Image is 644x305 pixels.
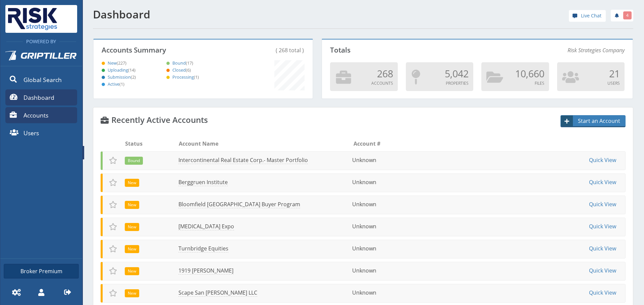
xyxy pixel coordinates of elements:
li: Unknown [352,266,405,275]
a: Live Chat [569,10,606,22]
li: Unknown [352,156,405,164]
span: Add to Favorites [109,201,117,209]
a: New(227) [99,60,126,66]
a: Processing(1) [164,74,199,80]
a: Users [5,125,77,141]
span: Uploading [99,67,136,73]
li: Unknown [352,178,405,186]
span: New [128,202,136,208]
span: Add to Favorites [109,178,117,186]
a: Active(1) [99,81,124,87]
a: Turnbridge Equities [178,245,228,252]
a: Bound(17) [164,60,193,66]
p: Accounts Summary [102,46,217,54]
span: 10,660 [515,67,544,80]
a: Submission(2) [99,74,136,80]
h1: Dashboard [93,8,359,20]
p: Totals [330,46,473,54]
span: New [128,224,136,230]
span: Add to Favorites [109,156,117,164]
span: Risk Strategies Company [568,46,625,54]
span: 21 [609,67,620,80]
li: Account # [354,140,406,148]
a: Quick View [589,267,616,274]
span: 268 [377,67,393,80]
a: Scape San [PERSON_NAME] LLC [178,289,257,297]
span: (2) [131,74,136,80]
span: (14) [128,67,136,73]
a: Closed(6) [164,67,191,73]
span: Active [99,81,124,87]
span: New [128,180,136,186]
span: Powered By [23,38,59,45]
span: Add to Favorites [109,267,117,275]
span: New [99,60,126,66]
span: Dashboard [23,93,54,102]
li: Unknown [352,244,405,252]
a: Accounts [5,107,77,123]
a: Global Search [5,72,77,88]
span: (17) [186,60,193,66]
li: Status [125,140,178,148]
span: Add to Favorites [109,289,117,297]
div: notifications [606,8,633,22]
a: [MEDICAL_DATA] Expo [178,223,234,230]
div: ( 268 total ) [225,46,305,54]
span: Accounts [23,111,48,120]
span: (1) [119,81,124,87]
span: Closed [164,67,191,73]
span: Start an Account [574,117,625,125]
a: Intercontinental Real Estate Corp.- Master Portfolio [178,156,308,164]
span: Global Search [23,75,62,84]
div: help [569,10,606,24]
a: 4 [611,10,633,21]
span: Users [23,129,39,137]
a: Dashboard [5,89,77,105]
p: Files [486,80,544,86]
a: Quick View [589,156,616,164]
a: Quick View [589,201,616,208]
li: Unknown [352,200,405,208]
a: Uploading(14) [99,67,136,73]
img: Risk Strategies Company [5,5,60,33]
p: Properties [411,80,469,86]
span: 5,042 [445,67,469,80]
li: Unknown [352,289,405,297]
p: Accounts [335,80,393,86]
a: 1919 [PERSON_NAME] [178,267,233,275]
span: New [128,268,136,274]
a: Broker Premium [4,264,79,279]
span: Bound [164,60,193,66]
span: Add to Favorites [109,223,117,231]
a: Bloomfield [GEOGRAPHIC_DATA] Buyer Program [178,201,300,208]
span: New [128,290,136,296]
span: (227) [117,60,126,66]
li: Unknown [352,222,405,230]
span: Add to Favorites [109,245,117,253]
button: Start an Account [560,115,626,127]
span: (1) [194,74,199,80]
h4: Recently Active Accounts [101,115,208,124]
a: Quick View [589,178,616,186]
span: (6) [186,67,191,73]
span: Bound [128,158,140,164]
a: Quick View [589,245,616,252]
a: Quick View [589,289,616,296]
li: Account Name [179,140,352,148]
span: New [128,246,136,252]
span: Processing [164,74,199,80]
span: Submission [99,74,136,80]
a: Berggruen Institute [178,178,228,186]
p: Users [562,80,620,86]
a: Quick View [589,223,616,230]
a: Griptiller [0,45,82,70]
span: Live Chat [581,12,601,19]
span: 4 [626,12,629,18]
